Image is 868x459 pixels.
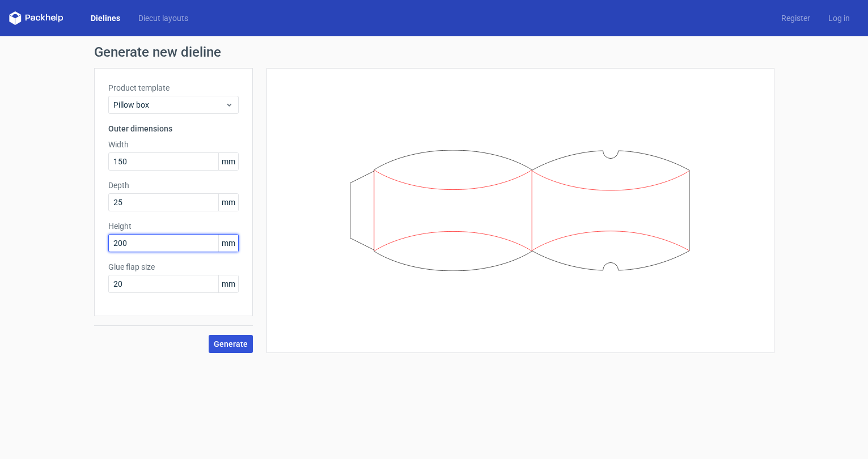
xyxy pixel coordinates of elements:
[108,123,239,134] h3: Outer dimensions
[108,180,239,191] label: Depth
[82,12,129,24] a: Dielines
[819,12,859,24] a: Log in
[113,99,225,110] span: Pillow box
[218,194,238,211] span: mm
[218,235,238,252] span: mm
[108,82,239,93] label: Product template
[108,261,239,273] label: Glue flap size
[772,12,819,24] a: Register
[129,12,197,24] a: Diecut layouts
[94,45,774,59] h1: Generate new dieline
[209,335,253,353] button: Generate
[218,153,238,170] span: mm
[218,275,238,292] span: mm
[214,340,248,348] span: Generate
[108,220,239,232] label: Height
[108,139,239,150] label: Width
